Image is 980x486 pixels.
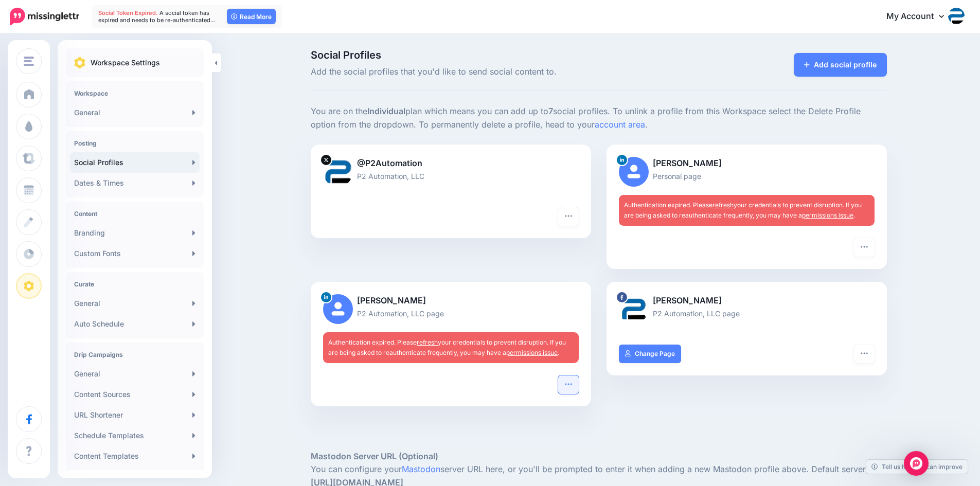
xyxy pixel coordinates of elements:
[876,4,965,29] a: My Account
[323,294,579,308] p: [PERSON_NAME]
[904,451,929,476] div: Open Intercom Messenger
[74,57,85,68] img: settings.png
[70,243,200,264] a: Custom Fonts
[70,314,200,334] a: Auto Schedule
[624,201,862,219] span: Authentication expired. Please your credentials to prevent disruption. If you are being asked to ...
[70,293,200,314] a: General
[98,9,216,24] span: A social token has expired and needs to be re-authenticated…
[91,57,160,69] p: Workspace Settings
[866,460,968,474] a: Tell us how we can improve
[74,89,195,97] h4: Workspace
[323,170,579,182] p: P2 Automation, LLC
[619,157,875,170] p: [PERSON_NAME]
[619,345,681,363] a: Change Page
[10,8,79,25] img: Missinglettr
[70,384,200,405] a: Content Sources
[417,338,438,346] a: refresh
[548,106,553,116] b: 7
[70,173,200,193] a: Dates & Times
[367,106,405,116] b: Individual
[619,170,875,182] p: Personal page
[74,280,195,288] h4: Curate
[70,364,200,384] a: General
[595,119,645,130] a: account area
[311,50,690,60] span: Social Profiles
[70,223,200,243] a: Branding
[74,351,195,358] h4: Drip Campaigns
[311,105,887,132] p: You are on the plan which means you can add up to social profiles. To unlink a profile from this ...
[802,211,853,219] a: permissions issue
[794,53,887,77] a: Add social profile
[24,57,34,66] img: menu.png
[311,65,690,79] span: Add the social profiles that you'd like to send social content to.
[70,446,200,466] a: Content Templates
[98,9,158,16] span: Social Token Expired.
[74,139,195,147] h4: Posting
[506,349,558,356] a: permissions issue
[227,9,276,24] a: Read More
[619,308,875,319] p: P2 Automation, LLC page
[402,464,440,474] a: Mastodon
[70,152,200,173] a: Social Profiles
[619,294,649,324] img: picture-bsa59250.png
[70,405,200,425] a: URL Shortener
[74,210,195,218] h4: Content
[323,157,579,170] p: @P2Automation
[328,338,566,356] span: Authentication expired. Please your credentials to prevent disruption. If you are being asked to ...
[311,450,887,463] h5: Mastodon Server URL (Optional)
[323,294,353,324] img: user_default_image.png
[619,294,875,308] p: [PERSON_NAME]
[70,425,200,446] a: Schedule Templates
[323,308,579,319] p: P2 Automation, LLC page
[323,157,353,187] img: U7HkP7gN-37492.png
[619,157,649,187] img: user_default_image.png
[70,102,200,123] a: General
[712,201,734,209] a: refresh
